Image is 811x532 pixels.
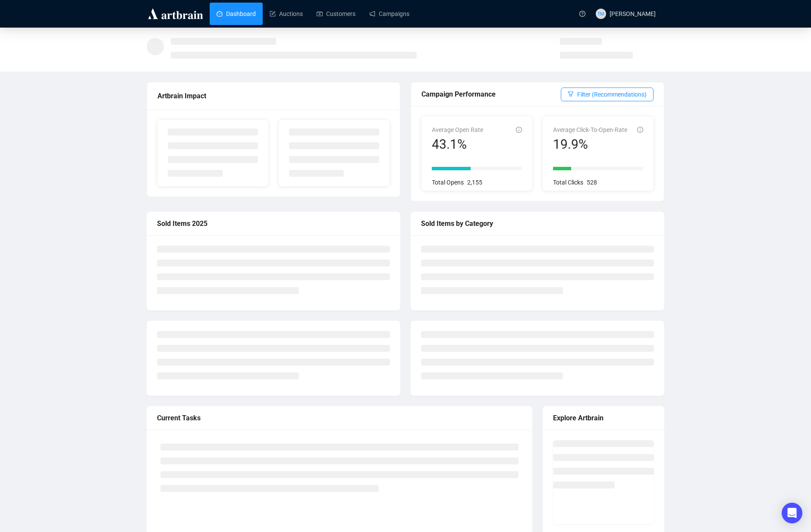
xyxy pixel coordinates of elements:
[568,91,574,97] span: filter
[597,10,604,17] span: TM
[147,7,204,21] img: logo
[561,88,654,101] button: Filter (Recommendations)
[610,10,656,17] span: [PERSON_NAME]
[516,127,522,133] span: info-circle
[157,91,390,101] div: Artbrain Impact
[553,413,654,423] div: Explore Artbrain
[157,218,390,229] div: Sold Items 2025
[432,179,464,186] span: Total Opens
[553,126,627,133] span: Average Click-To-Open-Rate
[270,3,303,25] a: Auctions
[217,3,256,25] a: Dashboard
[467,179,482,186] span: 2,155
[782,503,802,523] div: Open Intercom Messenger
[369,3,409,25] a: Campaigns
[637,127,643,133] span: info-circle
[157,413,522,423] div: Current Tasks
[421,218,654,229] div: Sold Items by Category
[553,136,627,153] div: 19.9%
[579,11,585,17] span: question-circle
[432,136,483,153] div: 43.1%
[577,90,647,99] span: Filter (Recommendations)
[317,3,355,25] a: Customers
[432,126,483,133] span: Average Open Rate
[553,179,583,186] span: Total Clicks
[587,179,597,186] span: 528
[421,89,561,100] div: Campaign Performance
